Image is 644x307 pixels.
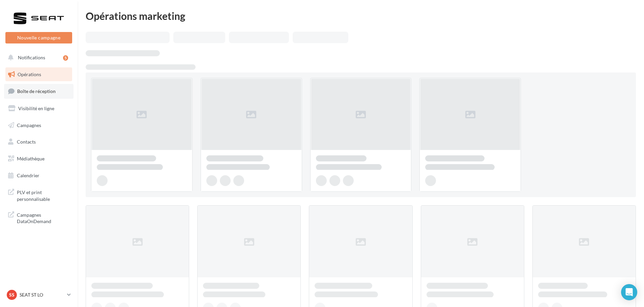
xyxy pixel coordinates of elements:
[17,122,41,128] span: Campagnes
[18,105,54,111] span: Visibilité en ligne
[4,168,74,183] a: Calendrier
[4,84,74,98] a: Boîte de réception
[4,118,74,132] a: Campagnes
[4,135,74,149] a: Contacts
[17,188,69,202] span: PLV et print personnalisable
[4,51,71,65] button: Notifications 5
[20,291,64,298] p: SEAT ST LO
[4,208,74,227] a: Campagnes DataOnDemand
[5,288,72,301] a: SS SEAT ST LO
[17,139,36,145] span: Contacts
[18,55,45,60] span: Notifications
[63,55,68,61] div: 5
[4,185,74,205] a: PLV et print personnalisable
[86,11,636,21] div: Opérations marketing
[17,156,45,161] span: Médiathèque
[4,101,74,116] a: Visibilité en ligne
[5,32,72,43] button: Nouvelle campagne
[17,173,39,178] span: Calendrier
[4,152,74,166] a: Médiathèque
[18,71,41,77] span: Opérations
[621,284,637,300] div: Open Intercom Messenger
[9,291,14,298] span: SS
[17,88,56,94] span: Boîte de réception
[4,67,74,82] a: Opérations
[17,210,69,225] span: Campagnes DataOnDemand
